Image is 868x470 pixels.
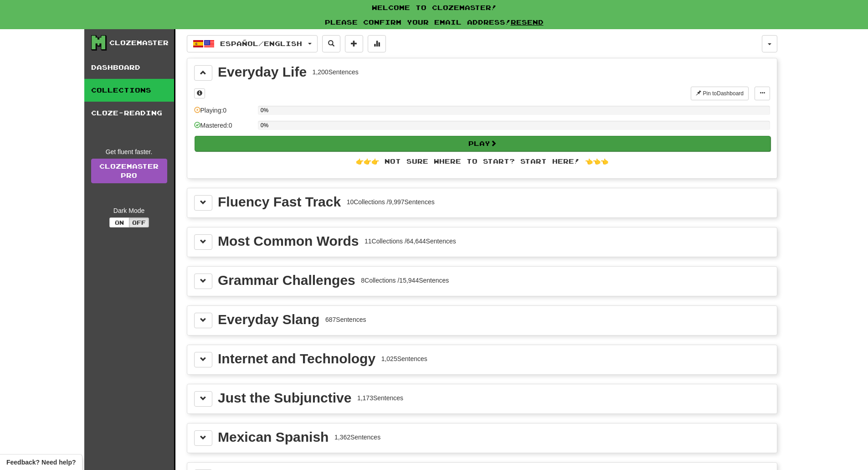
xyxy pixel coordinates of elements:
[511,18,544,26] a: Resend
[218,274,355,287] div: Grammar Challenges
[365,237,456,246] div: 11 Collections / 64,644 Sentences
[187,35,318,52] button: Español/English
[84,102,174,124] a: Cloze-Reading
[91,159,167,183] a: ClozemasterPro
[109,38,169,47] div: Clozemaster
[347,197,435,207] div: 10 Collections / 9,997 Sentences
[218,65,307,79] div: Everyday Life
[357,393,403,403] div: 1,173 Sentences
[334,433,380,442] div: 1,362 Sentences
[194,106,253,121] div: Playing: 0
[322,35,340,52] button: Search sentences
[381,354,427,363] div: 1,025 Sentences
[84,56,174,79] a: Dashboard
[194,157,770,166] div: 👉👉👉 Not sure where to start? Start here! 👈👈👈
[218,195,341,209] div: Fluency Fast Track
[313,67,359,77] div: 1,200 Sentences
[194,121,253,136] div: Mastered: 0
[129,217,149,227] button: Off
[84,79,174,102] a: Collections
[220,40,302,47] span: Español / English
[109,217,129,227] button: On
[218,234,359,248] div: Most Common Words
[91,147,167,156] div: Get fluent faster.
[91,206,167,215] div: Dark Mode
[195,136,770,151] button: Play
[6,458,76,467] span: Open feedback widget
[345,35,363,52] button: Add sentence to collection
[218,391,351,405] div: Just the Subjunctive
[218,352,375,366] div: Internet and Technology
[361,276,449,285] div: 8 Collections / 15,944 Sentences
[368,35,386,52] button: More stats
[218,313,319,326] div: Everyday Slang
[325,315,366,324] div: 687 Sentences
[218,430,329,444] div: Mexican Spanish
[691,87,749,100] button: Pin toDashboard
